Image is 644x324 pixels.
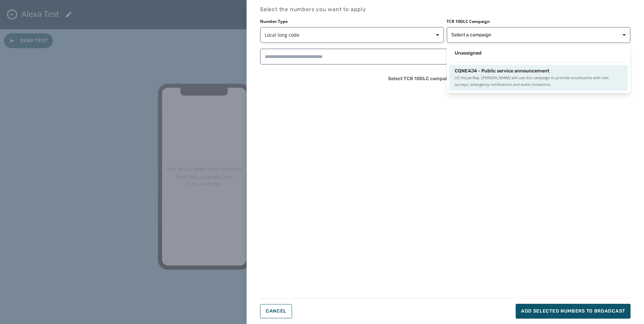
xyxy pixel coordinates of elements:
[447,27,631,43] button: Select a campaign
[455,68,549,74] span: CQNE4J4 - Public service announcement
[447,44,631,93] div: Select a campaign
[451,32,491,38] span: Select a campaign
[455,74,622,88] span: US House Rep. [PERSON_NAME] will use this campaign to provide constituents with text surveys, eme...
[455,50,482,57] span: Unassigned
